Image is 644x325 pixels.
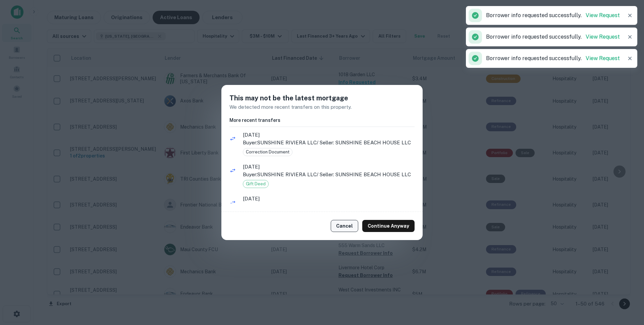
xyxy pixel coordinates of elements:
[243,149,292,155] span: Correction Document
[362,220,415,232] button: Continue Anyway
[243,139,415,147] p: Buyer: SUNSHINE RIVIERA LLC / Seller: SUNSHINE BEACH HOUSE LLC
[243,171,415,179] p: Buyer: SUNSHINE RIVIERA LLC / Seller: SUNSHINE BEACH HOUSE LLC
[243,163,415,171] span: [DATE]
[243,180,269,188] div: Gift Deed
[243,195,415,203] span: [DATE]
[486,54,620,62] p: Borrower info requested successfully.
[229,93,415,103] h5: This may not be the latest mortgage
[586,12,620,18] a: View Request
[486,33,620,41] p: Borrower info requested successfully.
[243,131,415,139] span: [DATE]
[243,203,415,211] p: Buyer: SUNSHINE RIVIERA LLC / Seller: SUNSHINE BEACH HOUSE LLC
[331,220,358,232] button: Cancel
[229,103,415,111] p: We detected more recent transfers on this property.
[486,11,620,19] p: Borrower info requested successfully.
[243,148,292,156] div: Correction Document
[243,181,268,187] span: Gift Deed
[586,55,620,61] a: View Request
[610,271,644,304] iframe: Chat Widget
[586,34,620,40] a: View Request
[229,117,415,124] h6: More recent transfers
